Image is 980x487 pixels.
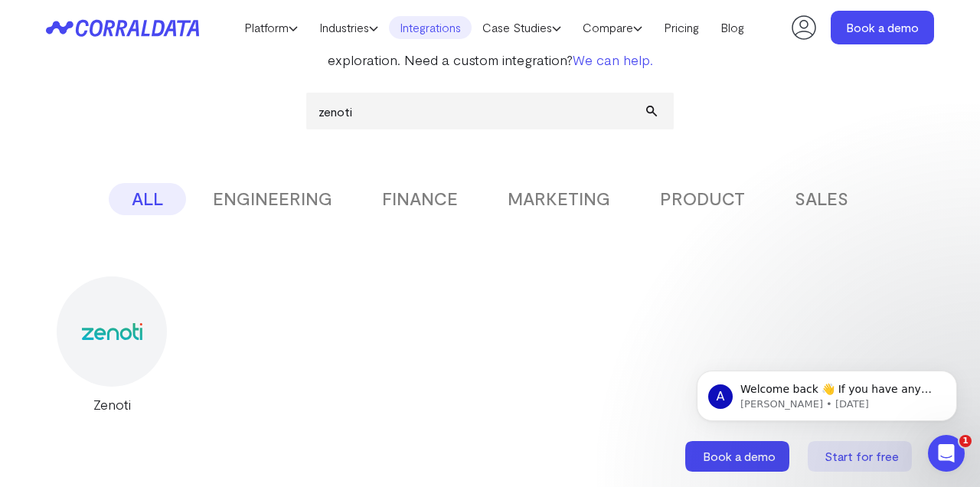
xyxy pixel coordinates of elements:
[109,183,186,215] button: ALL
[637,183,768,215] button: PRODUCT
[472,16,572,39] a: Case Studies
[190,183,355,215] button: ENGINEERING
[928,435,965,472] iframe: Intercom live chat
[234,16,309,39] a: Platform
[959,435,972,447] span: 1
[572,16,653,39] a: Compare
[710,16,755,39] a: Blog
[82,323,142,339] img: Zenoti
[653,16,710,39] a: Pricing
[685,441,792,472] a: Book a demo
[46,276,178,414] a: Zenoti Zenoti
[309,16,389,39] a: Industries
[485,183,633,215] button: MARKETING
[389,16,472,39] a: Integrations
[772,183,871,215] button: SALES
[674,338,980,446] iframe: Intercom notifications message
[825,449,899,463] span: Start for free
[46,394,178,414] div: Zenoti
[359,183,481,215] button: FINANCE
[703,449,776,463] span: Book a demo
[808,441,915,472] a: Start for free
[573,51,653,68] a: We can help.
[306,93,674,129] input: Search data sources
[831,11,934,44] a: Book a demo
